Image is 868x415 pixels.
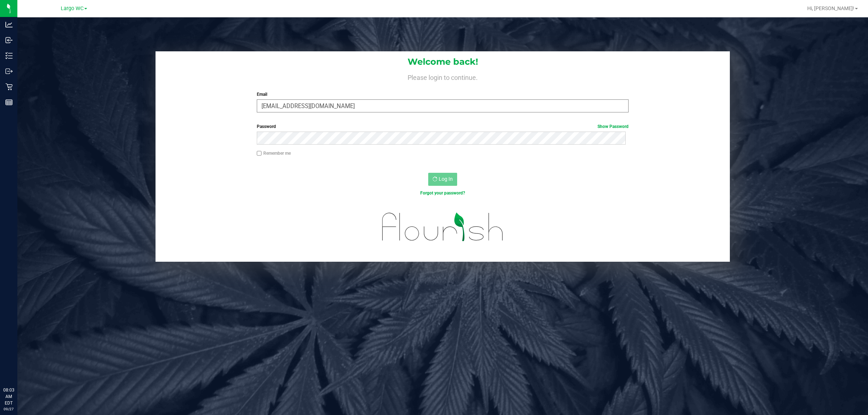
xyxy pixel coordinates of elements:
[3,387,14,406] p: 08:03 AM EDT
[5,99,13,106] inline-svg: Reports
[5,37,13,44] inline-svg: Inbound
[5,68,13,75] inline-svg: Outbound
[371,204,515,250] img: flourish_logo.svg
[257,124,276,129] span: Password
[5,21,13,28] inline-svg: Analytics
[5,83,13,90] inline-svg: Retail
[61,5,84,12] span: Largo WC
[428,173,457,186] button: Log In
[420,191,465,196] a: Forgot your password?
[156,57,730,67] h1: Welcome back!
[5,52,13,59] inline-svg: Inventory
[156,72,730,81] h4: Please login to continue.
[597,124,629,129] a: Show Password
[257,91,629,98] label: Email
[257,150,291,157] label: Remember me
[3,406,14,412] p: 09/27
[257,151,262,156] input: Remember me
[439,176,453,182] span: Log In
[807,5,854,11] span: Hi, [PERSON_NAME]!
